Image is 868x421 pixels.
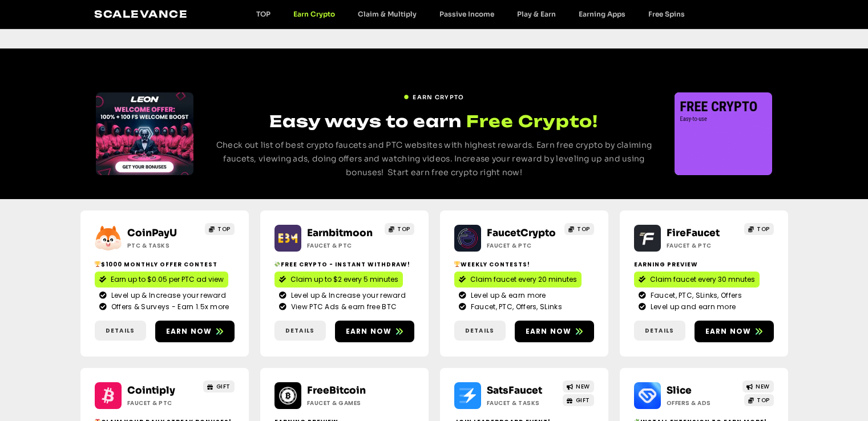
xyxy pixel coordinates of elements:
[648,290,742,301] span: Faucet, PTC, SLinks, Offers
[465,326,494,335] span: Details
[106,326,135,335] span: Details
[108,302,229,312] span: Offers & Surveys - Earn 1.5x more
[756,382,770,391] span: NEW
[274,261,280,267] img: 💸
[563,380,594,392] a: NEW
[695,321,774,342] a: Earn now
[307,227,373,239] a: Earnbitmoon
[397,225,410,233] span: TOP
[127,399,199,407] h2: Faucet & PTC
[648,302,736,312] span: Level up and earn more
[506,10,567,18] a: Play & Earn
[95,261,100,267] img: 🏆
[757,396,770,404] span: TOP
[744,394,774,406] a: TOP
[166,326,212,337] span: Earn now
[634,321,685,341] a: Details
[346,326,392,337] span: Earn now
[742,380,774,392] a: NEW
[282,10,346,18] a: Earn Crypto
[454,321,506,341] a: Details
[245,10,696,18] nav: Menu
[466,110,598,132] span: Free Crypto!
[567,10,637,18] a: Earning Apps
[127,227,177,239] a: CoinPayU
[346,10,428,18] a: Claim & Multiply
[667,227,720,239] a: FireFaucet
[576,396,590,404] span: GIFT
[487,384,542,396] a: SatsFaucet
[487,399,558,407] h2: Faucet & Tasks
[111,274,224,285] span: Earn up to $0.05 per PTC ad view
[564,223,594,235] a: TOP
[274,272,403,288] a: Claim up to $2 every 5 minutes
[403,88,464,102] a: EARN CRYPTO
[454,272,582,288] a: Claim faucet every 20 minutes
[307,399,378,407] h2: Faucet & Games
[274,321,326,341] a: Details
[515,321,594,342] a: Earn now
[127,241,199,250] h2: ptc & Tasks
[285,326,314,335] span: Details
[487,227,556,239] a: FaucetCrypto
[487,241,558,250] h2: Faucet & PTC
[468,302,562,312] span: Faucet, PTC, Offers, SLinks
[413,93,464,102] span: EARN CRYPTO
[675,92,772,175] div: Slides
[576,382,590,391] span: NEW
[650,274,755,285] span: Claim faucet every 30 mnutes
[634,272,760,288] a: Claim faucet every 30 mnutes
[95,260,235,269] h2: $1000 Monthly Offer contest
[288,290,406,301] span: Level up & Increase your reward
[428,10,506,18] a: Passive Income
[705,326,752,337] span: Earn now
[667,399,738,407] h2: Offers & Ads
[288,302,397,312] span: View PTC Ads & earn free BTC
[215,139,653,179] p: Check out list of best crypto faucets and PTC websites with highest rewards. Earn free crypto by ...
[637,10,696,18] a: Free Spins
[757,225,770,233] span: TOP
[526,326,572,337] span: Earn now
[744,223,774,235] a: TOP
[307,384,366,396] a: FreeBitcoin
[216,382,231,391] span: GIFT
[95,272,228,288] a: Earn up to $0.05 per PTC ad view
[675,92,772,175] div: 1 / 3
[385,223,414,235] a: TOP
[269,111,462,131] span: Easy ways to earn
[335,321,414,342] a: Earn now
[470,274,577,285] span: Claim faucet every 20 minutes
[274,260,414,269] h2: Free crypto - Instant withdraw!
[468,290,546,301] span: Level up & earn more
[667,384,692,396] a: Slice
[108,290,226,301] span: Level up & Increase your reward
[127,384,175,396] a: Cointiply
[245,10,282,18] a: TOP
[205,223,235,235] a: TOP
[667,241,738,250] h2: Faucet & PTC
[454,261,460,267] img: 🏆
[563,394,594,406] a: GIFT
[290,274,398,285] span: Claim up to $2 every 5 minutes
[454,260,594,269] h2: Weekly contests!
[217,225,231,233] span: TOP
[645,326,674,335] span: Details
[634,260,774,269] h2: Earning Preview
[95,321,146,341] a: Details
[155,321,235,342] a: Earn now
[96,92,193,175] div: Slides
[307,241,378,250] h2: Faucet & PTC
[203,380,235,392] a: GIFT
[577,225,590,233] span: TOP
[94,8,188,20] a: Scalevance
